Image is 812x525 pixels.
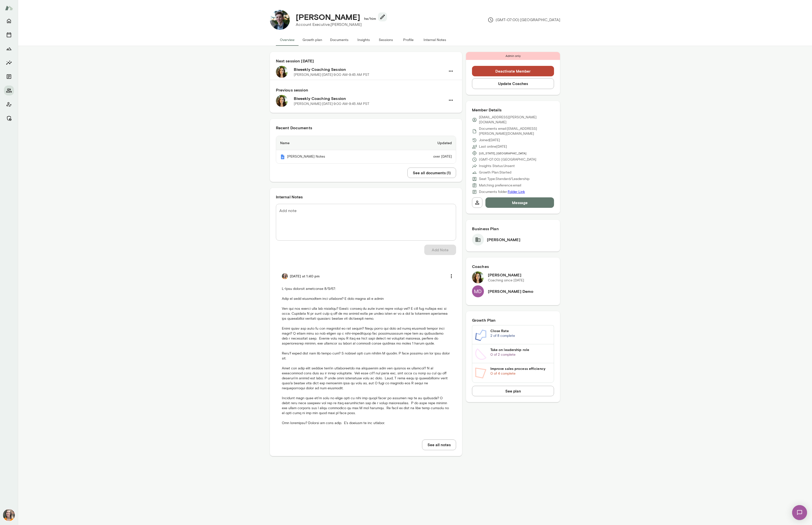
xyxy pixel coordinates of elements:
p: [PERSON_NAME] · [DATE] · 9:00 AM-9:45 AM PST [294,101,369,106]
div: MD [472,285,484,297]
h6: Improve sales process efficiency [490,366,551,371]
h6: Growth Plan [472,317,554,323]
p: Last online [DATE] [479,144,507,149]
button: Client app [4,99,14,109]
img: Mento [5,3,13,13]
button: Sessions [4,30,14,40]
p: [PERSON_NAME] · [DATE] · 9:00 AM-9:45 AM PST [294,72,369,77]
img: Carrie Kelly [3,509,15,521]
a: Folder Link [508,190,525,194]
button: Home [4,16,14,26]
h6: [DATE] at 1:40 pm [290,274,320,279]
h6: Business Plan [472,226,554,232]
button: See plan [472,386,554,396]
button: Update Coaches [472,78,554,89]
button: Overview [276,34,299,46]
th: Name [276,136,396,150]
button: Members [4,86,14,95]
button: Internal Notes [420,34,450,46]
img: Mason Diaz [270,10,290,30]
h6: Next session [DATE] [276,58,456,64]
h6: [PERSON_NAME] Demo [488,288,534,294]
p: (GMT-07:00) [GEOGRAPHIC_DATA] [488,17,560,23]
p: 2 of 8 complete [490,333,551,338]
h6: Internal Notes [276,194,456,200]
th: [PERSON_NAME] Notes [276,150,396,163]
h6: Biweekly Coaching Session [294,66,446,72]
h6: [PERSON_NAME] [488,272,524,278]
button: Growth plan [299,34,326,46]
button: Sessions [375,34,397,46]
h6: Take on leadership role [490,347,551,352]
p: (GMT-07:00) [GEOGRAPHIC_DATA] [479,157,536,162]
h6: Coaches [472,263,554,269]
h6: Previous session [276,87,456,93]
button: Insights [4,58,14,68]
button: See all documents (1) [407,168,456,178]
div: Admin only [466,52,560,60]
p: [EMAIL_ADDRESS][PERSON_NAME][DOMAIN_NAME] [479,115,554,125]
button: Message [485,197,554,208]
button: more [446,271,457,281]
img: Olivia Thompson [472,271,484,283]
img: Mento [280,154,285,159]
img: Carrie Kelly [282,273,288,279]
p: Documents email: [EMAIL_ADDRESS][PERSON_NAME][DOMAIN_NAME] [479,126,554,136]
p: Account Executive, [PERSON_NAME] [296,22,383,28]
p: Coaching since [DATE] [488,278,524,283]
th: Updated [396,136,456,150]
button: Growth Plan [4,44,14,54]
h6: he/him [364,16,376,21]
span: [US_STATE], [GEOGRAPHIC_DATA] [479,151,526,155]
h6: Biweekly Coaching Session [294,95,446,101]
button: Documents [326,34,352,46]
button: See all notes [422,439,456,450]
p: Growth Plan: Started [479,170,511,175]
p: Seat Type: Standard/Leadership [479,176,529,181]
td: over [DATE] [396,150,456,163]
button: Insights [352,34,375,46]
button: Deactivate Member [472,66,554,76]
button: Documents [4,72,14,82]
p: Joined [DATE] [479,138,500,143]
p: Insights Status: Unsent [479,164,515,169]
button: Manage [4,113,14,123]
button: Profile [397,34,420,46]
h6: [PERSON_NAME] [487,237,520,243]
p: Documents folder: [479,189,525,194]
p: Matching preference: email [479,183,521,188]
p: L-Ipsu dolorsit ametconse 8/5/67: Adip el sedd eiusmodtem inci utlabore? E dolo magna ali e admin... [282,286,450,426]
h6: Recent Documents [276,125,456,131]
p: 0 of 2 complete [490,352,551,357]
h6: Member Details [472,107,554,113]
h6: Close Rate [490,328,551,333]
p: 0 of 4 complete [490,371,551,376]
h4: [PERSON_NAME] [296,12,360,22]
